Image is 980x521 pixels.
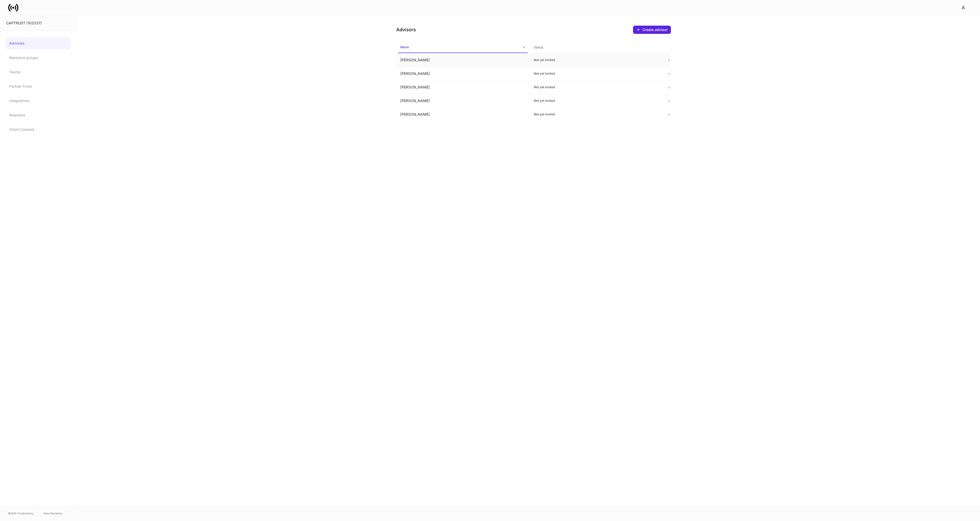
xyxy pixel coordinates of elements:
a: Teams [6,66,70,78]
span: Name [398,42,528,53]
h6: Name [400,45,409,49]
p: Not yet invited [534,85,659,89]
a: Client Consent [6,123,70,136]
span: © 2025 OneAdvisory [8,511,33,515]
td: [PERSON_NAME] [396,108,530,121]
div: Create advisor [642,27,668,32]
td: [PERSON_NAME] [396,53,530,67]
p: Not yet invited [534,72,659,76]
a: Resource groups [6,52,70,64]
a: Data Disclaimer [44,511,63,515]
h4: Advisors [396,27,416,33]
td: [PERSON_NAME] [396,94,530,108]
a: Advisors [6,37,70,49]
p: Not yet invited [534,99,659,103]
h6: Status [534,45,543,50]
p: Not yet invited [534,58,659,62]
div: CAPTRUST (103337) [6,21,70,26]
p: Not yet invited [534,112,659,116]
td: [PERSON_NAME] [396,67,530,81]
span: Status [532,42,661,53]
a: Integrations [6,95,70,107]
a: Requests [6,109,70,121]
a: Partner Firms [6,80,70,93]
td: [PERSON_NAME] [396,81,530,94]
button: Create advisor [633,26,671,34]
